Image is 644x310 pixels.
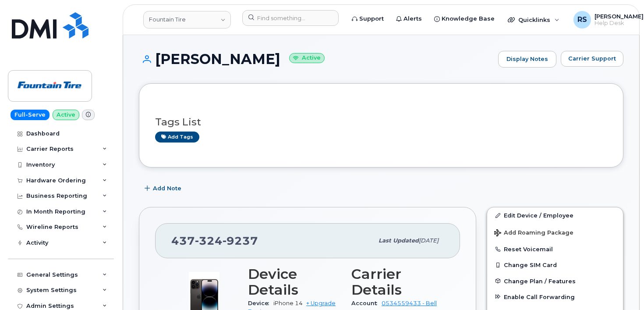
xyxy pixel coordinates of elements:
[606,272,637,303] iframe: Messenger Launcher
[487,207,623,223] a: Edit Device / Employee
[382,300,437,306] a: 0534559433 - Bell
[498,51,556,68] a: Display Notes
[379,237,419,244] span: Last updated
[195,234,223,247] span: 324
[487,273,623,289] button: Change Plan / Features
[248,300,273,306] span: Device
[487,257,623,273] button: Change SIM Card
[289,53,325,63] small: Active
[351,300,382,306] span: Account
[487,241,623,257] button: Reset Voicemail
[487,223,623,241] button: Add Roaming Package
[139,181,189,196] button: Add Note
[494,229,573,238] span: Add Roaming Package
[561,51,623,67] button: Carrier Support
[273,300,303,306] span: iPhone 14
[504,293,575,300] span: Enable Call Forwarding
[419,237,439,244] span: [DATE]
[568,54,616,63] span: Carrier Support
[139,51,494,67] h1: [PERSON_NAME]
[155,132,199,143] a: Add tags
[351,266,444,298] h3: Carrier Details
[223,234,258,247] span: 9237
[153,184,181,192] span: Add Note
[504,278,576,284] span: Change Plan / Features
[171,234,258,247] span: 437
[487,289,623,305] button: Enable Call Forwarding
[248,266,341,298] h3: Device Details
[155,117,607,128] h3: Tags List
